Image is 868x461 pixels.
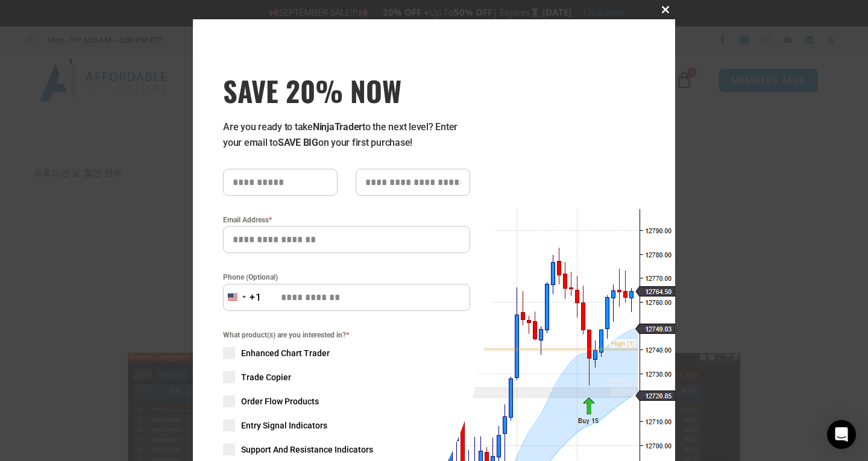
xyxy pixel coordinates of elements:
[223,74,470,107] span: SAVE 20% NOW
[223,444,470,456] label: Support And Resistance Indicators
[241,444,373,456] span: Support And Resistance Indicators
[250,290,262,306] div: +1
[223,419,470,431] label: Entry Signal Indicators
[223,329,470,341] span: What product(s) are you interested in?
[241,371,291,383] span: Trade Copier
[223,284,262,311] button: Selected country
[223,119,470,151] p: Are you ready to take to the next level? Enter your email to on your first purchase!
[241,395,319,407] span: Order Flow Products
[241,347,330,359] span: Enhanced Chart Trader
[241,419,327,431] span: Entry Signal Indicators
[223,347,470,359] label: Enhanced Chart Trader
[223,214,470,226] label: Email Address
[313,121,362,133] strong: NinjaTrader
[827,420,856,449] div: Open Intercom Messenger
[223,371,470,383] label: Trade Copier
[223,395,470,407] label: Order Flow Products
[278,137,318,148] strong: SAVE BIG
[223,271,470,283] label: Phone (Optional)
